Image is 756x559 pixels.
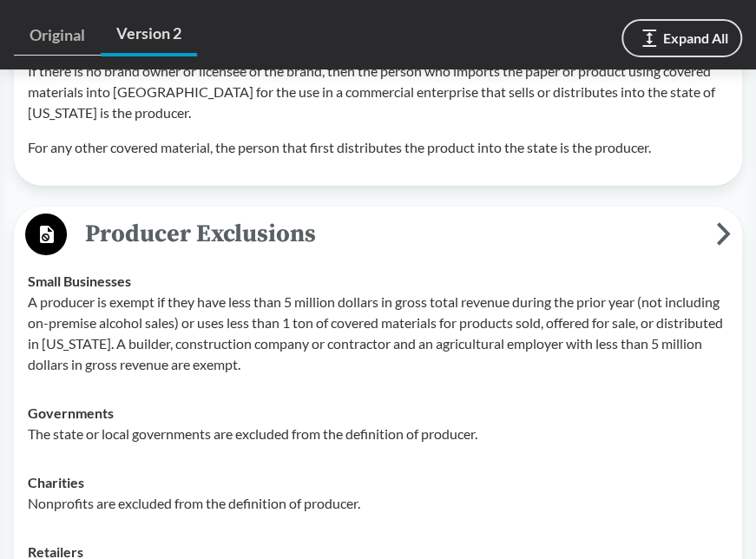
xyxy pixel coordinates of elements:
[14,16,101,56] a: Original
[28,404,114,421] strong: Governments
[101,14,197,56] a: Version 2
[28,137,728,158] p: For any other covered material, the person that first distributes the product into the state is t...
[28,273,131,289] strong: Small Businesses
[28,493,728,514] p: Nonprofits are excluded from the definition of producer.
[28,61,728,123] p: If there is no brand owner or licensee of the brand, then the person who imports the paper or pro...
[67,214,716,253] span: Producer Exclusions
[28,424,728,444] p: The state or local governments are excluded from the definition of producer.
[20,213,736,257] button: Producer Exclusions
[28,474,84,490] strong: Charities
[621,19,742,57] button: Expand All
[28,292,728,375] p: A producer is exempt if they have less than 5 million dollars in gross total revenue during the p...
